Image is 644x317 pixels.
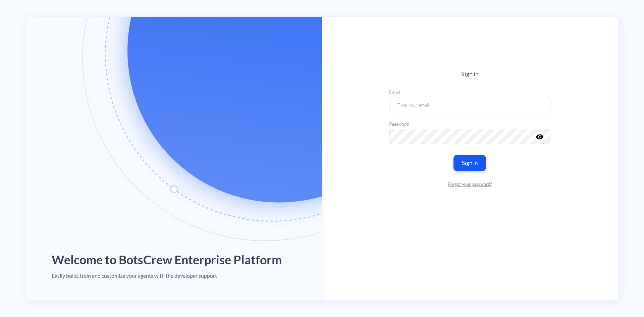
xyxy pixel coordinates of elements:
button: Sign in [454,155,486,171]
h1: Welcome to BotsCrew Enterprise Platform [52,253,282,267]
a: Forgot your password? [389,181,550,188]
button: visibility [536,133,543,137]
label: Email [389,89,550,96]
label: Password [389,120,550,127]
input: Type your email [389,97,550,112]
h4: Easily build, train and customize your agents with the developer support [52,272,217,279]
i: visibility [536,133,544,141]
h4: Sign in [389,70,550,78]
